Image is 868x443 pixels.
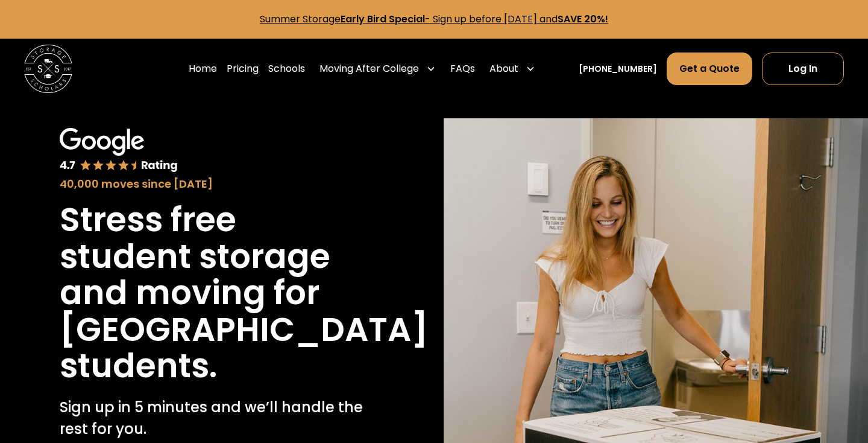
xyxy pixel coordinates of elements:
div: Moving After College [319,62,419,76]
a: Pricing [227,52,259,86]
a: Get a Quote [667,53,752,85]
h1: [GEOGRAPHIC_DATA] [60,311,428,348]
strong: Early Bird Special [341,12,425,26]
a: [PHONE_NUMBER] [579,63,657,75]
strong: SAVE 20%! [558,12,608,26]
img: Storage Scholars main logo [24,45,72,93]
a: Summer StorageEarly Bird Special- Sign up before [DATE] andSAVE 20%! [260,12,608,26]
a: Home [189,52,217,86]
div: Moving After College [315,52,441,86]
div: About [485,52,540,86]
div: 40,000 moves since [DATE] [60,176,365,192]
a: FAQs [450,52,475,86]
img: Google 4.7 star rating [60,128,178,173]
h1: students. [60,348,217,384]
div: About [489,62,518,76]
a: Log In [762,53,844,85]
h1: Stress free student storage and moving for [60,202,365,311]
p: Sign up in 5 minutes and we’ll handle the rest for you. [60,397,365,440]
a: Schools [268,52,305,86]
